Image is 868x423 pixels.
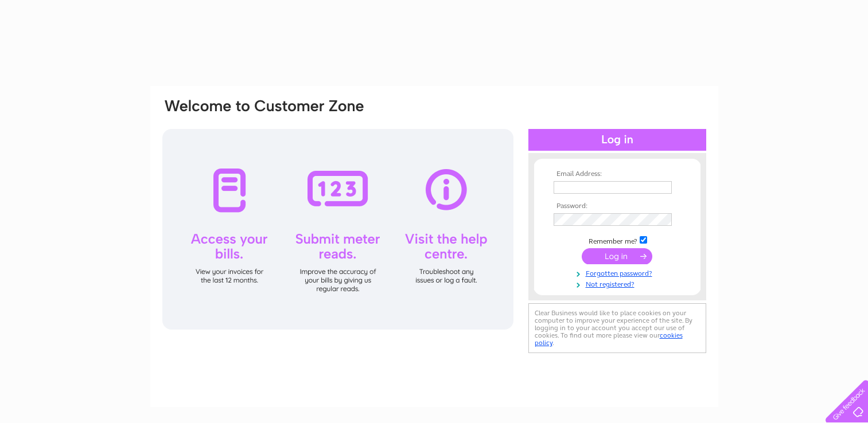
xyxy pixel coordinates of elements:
a: cookies policy [535,331,683,347]
div: Clear Business would like to place cookies on your computer to improve your experience of the sit... [528,303,706,353]
a: Not registered? [554,278,684,289]
th: Password: [551,202,684,210]
input: Submit [582,248,652,264]
th: Email Address: [551,170,684,178]
a: Forgotten password? [554,267,684,278]
td: Remember me? [551,234,684,246]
